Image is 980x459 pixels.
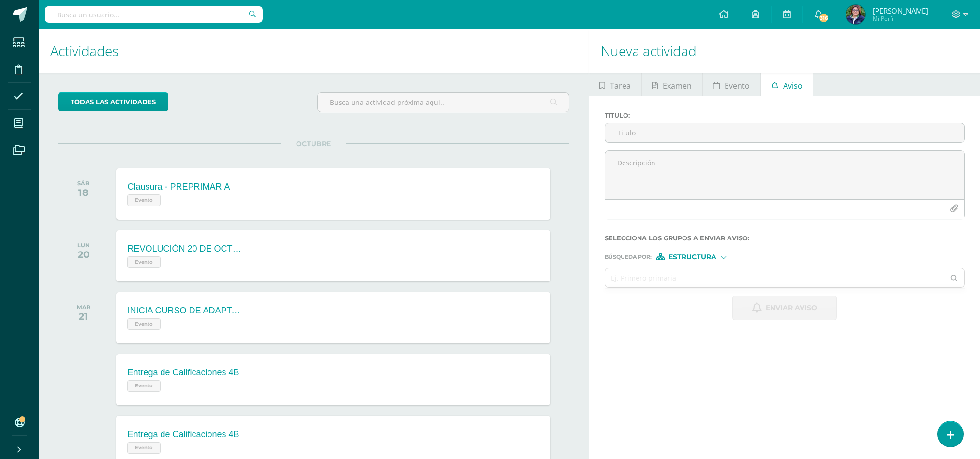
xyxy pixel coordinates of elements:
div: SÁB [77,180,89,187]
input: Busca una actividad próxima aquí... [318,93,568,112]
span: Mi Perfil [873,15,928,23]
span: Evento [127,442,161,454]
input: Ej. Primero primaria [605,268,945,287]
div: 20 [77,249,89,260]
a: Aviso [761,73,813,96]
a: todas las Actividades [58,92,168,111]
a: Examen [642,73,702,96]
span: Búsqueda por : [605,254,652,260]
div: 18 [77,187,89,198]
span: [PERSON_NAME] [873,6,928,15]
div: [object Object] [656,253,729,260]
img: cd816e1d9b99ce6ebfda1176cabbab92.png [846,5,865,24]
span: Estructura [668,254,716,260]
button: Enviar aviso [732,296,837,320]
div: REVOLUCIÓN 20 DE OCTUBRE - Asueto [127,244,243,254]
div: INICIA CURSO DE ADAPTACIÓN - ALUMNOS DE PRIMER INGRESO DE PREPRIMARIA [127,306,243,316]
div: LUN [77,242,89,249]
a: Evento [703,73,760,96]
span: Evento [127,380,161,392]
span: Aviso [783,74,802,97]
span: Evento [127,194,161,206]
a: Tarea [589,73,641,96]
span: Tarea [610,74,631,97]
input: Titulo [605,123,965,142]
div: Entrega de Calificaciones 4B [127,368,239,378]
label: Selecciona los grupos a enviar aviso : [605,235,965,242]
div: 21 [77,311,90,322]
div: Entrega de Calificaciones 4B [127,429,239,440]
span: Enviar aviso [766,296,817,320]
h1: Nueva actividad [601,29,969,73]
span: OCTUBRE [281,139,346,148]
span: Examen [663,74,692,97]
span: Evento [127,256,161,268]
label: Titulo : [605,112,965,119]
span: Evento [725,74,750,97]
h1: Actividades [50,29,577,73]
div: Clausura - PREPRIMARIA [127,182,230,192]
span: 316 [818,13,829,23]
span: Evento [127,318,161,330]
input: Busca un usuario... [45,6,263,23]
div: MAR [77,304,90,311]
